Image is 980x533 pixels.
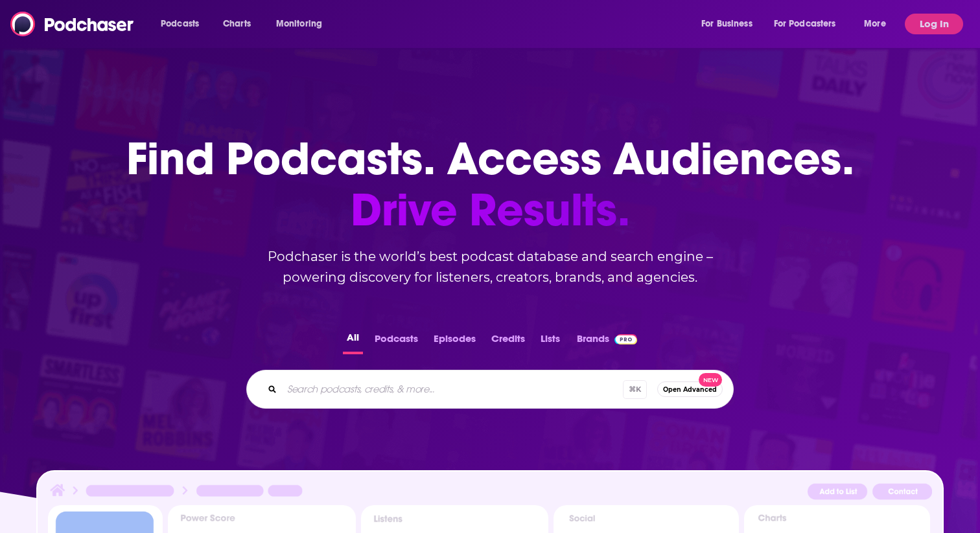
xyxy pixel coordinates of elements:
[701,15,752,33] span: For Business
[855,14,902,34] button: open menu
[282,379,623,400] input: Search podcasts, credits, & more...
[537,329,564,354] button: Lists
[343,329,363,354] button: All
[267,14,339,34] button: open menu
[577,329,637,354] a: BrandsPodchaser Pro
[48,482,932,505] img: Podcast Insights Header
[765,14,855,34] button: open menu
[430,329,480,354] button: Episodes
[223,15,251,33] span: Charts
[699,373,722,387] span: New
[905,14,963,34] button: Log In
[126,185,854,236] span: Drive Results.
[152,14,216,34] button: open menu
[126,133,854,236] h1: Find Podcasts. Access Audiences.
[657,381,723,397] button: Open AdvancedNew
[487,329,529,354] button: Credits
[614,334,637,345] img: Podchaser Pro
[623,380,647,399] span: ⌘ K
[246,370,734,409] div: Search podcasts, credits, & more...
[663,386,717,393] span: Open Advanced
[161,15,199,33] span: Podcasts
[215,14,259,34] a: Charts
[10,12,135,36] img: Podchaser - Follow, Share and Rate Podcasts
[774,15,836,33] span: For Podcasters
[276,15,322,33] span: Monitoring
[231,246,749,288] h2: Podchaser is the world’s best podcast database and search engine – powering discovery for listene...
[371,329,422,354] button: Podcasts
[692,14,769,34] button: open menu
[864,15,886,33] span: More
